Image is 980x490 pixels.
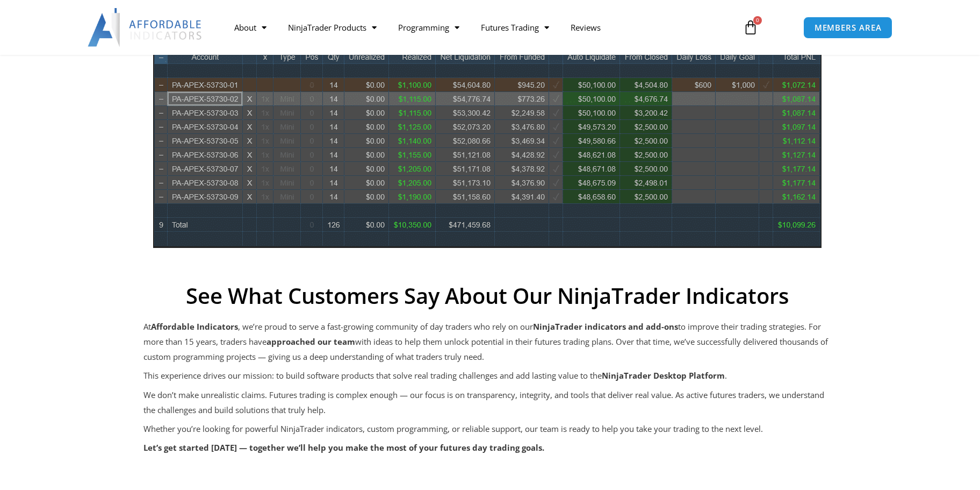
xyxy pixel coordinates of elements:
strong: Let’s get started [DATE] — together we’ll help you make the most of your futures day trading goals. [143,442,544,453]
p: Whether you’re looking for powerful NinjaTrader indicators, custom programming, or reliable suppo... [143,422,831,437]
h2: See What Customers Say About Our NinjaTrader Indicators [143,283,831,309]
strong: NinjaTrader indicators and add-ons [533,321,678,332]
nav: Menu [224,15,731,40]
a: Futures Trading [470,15,560,40]
strong: NinjaTrader Desktop Platform [602,370,725,381]
strong: approached our team [266,336,355,347]
a: NinjaTrader Products [277,15,387,40]
p: This experience drives our mission: to build software products that solve real trading challenges... [143,368,831,384]
a: Programming [387,15,470,40]
span: MEMBERS AREA [815,24,882,32]
p: At , we’re proud to serve a fast-growing community of day traders who rely on our to improve thei... [143,319,831,365]
a: 0 [727,12,774,43]
span: 0 [753,16,762,25]
p: We don’t make unrealistic claims. Futures trading is complex enough — our focus is on transparenc... [143,388,831,418]
img: LogoAI | Affordable Indicators – NinjaTrader [88,8,203,47]
a: Reviews [560,15,611,40]
a: About [224,15,277,40]
a: MEMBERS AREA [803,17,893,39]
img: wideview8 28 2 | Affordable Indicators – NinjaTrader [153,48,822,248]
strong: Affordable Indicators [151,321,238,332]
